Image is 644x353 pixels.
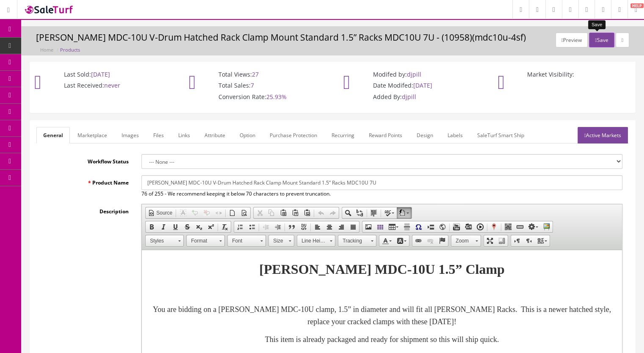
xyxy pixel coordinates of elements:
[36,175,135,187] label: Product Name
[145,235,184,247] a: Styles
[301,207,313,218] a: Paste from Word
[578,127,628,143] a: Active Markets
[146,221,158,232] a: Bold
[362,221,374,232] a: Image
[146,235,175,246] span: Styles
[193,71,318,78] p: Total Views:
[338,235,376,247] a: Tracking
[354,207,366,218] a: Replace
[233,127,262,143] a: Option
[272,221,284,232] a: Increase Indent
[502,71,627,78] p: Market Visibility:
[327,207,339,218] a: Redo
[413,221,425,232] a: Insert symbol
[323,221,335,232] a: Center
[227,235,266,247] a: Font
[36,127,70,143] a: General
[342,207,354,218] a: Find
[286,221,298,232] a: Block Quote
[227,207,238,218] a: New Page
[219,221,231,232] a: Remove Format
[412,235,424,246] a: Link
[474,221,486,232] a: Video Snapshot
[155,210,172,217] span: Source
[325,127,361,143] a: Recurring
[187,235,216,246] span: Format
[297,235,335,247] a: Line Height
[251,81,254,89] span: 7
[589,33,614,47] button: Save
[441,127,470,143] a: Labels
[397,207,412,218] a: AutoCorrect
[368,207,380,218] a: Select All
[238,207,250,218] a: Preview
[347,221,359,232] a: Justify
[146,127,171,143] a: Files
[24,4,75,15] img: SaleTurf
[277,207,289,218] a: Paste
[386,221,401,232] a: Table
[234,221,246,232] a: Insert/Remove Numbered List
[436,235,448,246] a: Anchor
[407,70,421,78] span: djpill
[502,221,514,232] a: Insert a ZS Google QR-Code picture
[526,221,541,232] a: Insert Template
[158,221,169,232] a: Italic
[297,235,327,246] span: Line Height
[193,82,318,89] p: Total Sales:
[496,235,508,246] a: Show Blocks
[268,235,294,247] a: Size
[269,235,286,246] span: Size
[338,235,368,246] span: Tracking
[39,82,163,89] p: Last Received:
[437,221,448,232] a: IFrame
[413,81,432,89] span: [DATE]
[193,93,318,101] p: Conversion Rate:
[401,221,413,232] a: Insert Horizontal Line
[265,207,277,218] a: Copy
[511,235,523,246] a: Text direction from left to right
[588,20,605,29] div: Save
[470,127,531,143] a: SaleTurf Smart Ship
[198,127,232,143] a: Attribute
[379,235,394,246] a: Text Color
[298,221,310,232] a: Create Div Container
[424,235,436,246] a: Unlink
[36,33,629,42] h3: [PERSON_NAME] MDC-10U V-Drum Hatched Rack Clamp Mount Standard 1.5” Racks MDC10U 7U - (10958)(mdc...
[362,127,409,143] a: Reward Points
[348,93,473,101] p: Added By:
[39,71,163,78] p: Last Sold:
[514,221,526,232] a: Simple Button
[115,127,146,143] a: Images
[348,71,473,78] p: Modifed by:
[348,82,473,89] p: Date Modifed:
[425,221,437,232] a: Insert Page Break for Printing
[141,190,147,197] span: 76
[254,207,265,218] a: Cut
[541,221,553,232] a: Insert SlideShow
[402,93,416,101] span: djpill
[556,33,588,47] button: Preview
[36,204,135,215] label: Description
[181,221,193,232] a: Strikethrough
[451,221,462,232] a: Embed YouTube Video
[335,221,347,232] a: Align Right
[146,207,175,218] a: Source
[315,207,327,218] a: Undo
[246,221,258,232] a: Insert/Remove Bulleted List
[71,127,114,143] a: Marketplace
[252,70,259,78] span: 27
[488,221,500,232] a: Google Maps
[484,235,496,246] a: Maximize
[451,235,473,246] span: Zoom
[312,221,323,232] a: Align Left
[263,127,324,143] a: Purchase Protection
[141,175,622,190] input: Product Name
[193,221,205,232] a: Subscript
[260,221,272,232] a: Decrease Indent
[171,127,197,143] a: Links
[228,235,257,246] span: Font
